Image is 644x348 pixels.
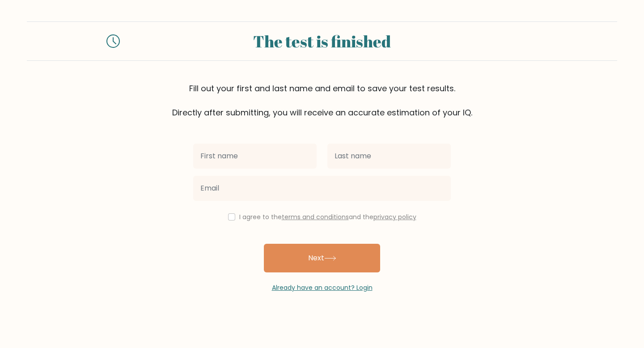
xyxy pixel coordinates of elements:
div: Fill out your first and last name and email to save your test results. Directly after submitting,... [27,82,617,119]
input: First name [193,144,317,169]
button: Next [264,244,380,272]
a: privacy policy [373,212,416,221]
label: I agree to the and the [239,212,416,221]
div: The test is finished [131,29,513,53]
a: terms and conditions [282,212,349,221]
input: Last name [327,144,451,169]
input: Email [193,176,451,201]
a: Already have an account? Login [272,283,373,292]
